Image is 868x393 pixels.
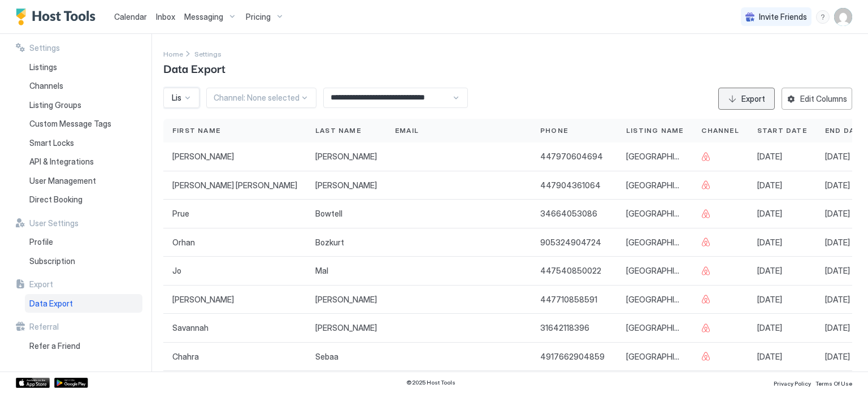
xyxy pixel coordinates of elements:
[172,209,189,219] span: Prue
[540,180,601,191] span: 447904361064
[25,294,142,313] a: Data Export
[825,295,850,305] span: [DATE]
[172,237,195,248] span: Orhan
[626,152,683,162] span: [GEOGRAPHIC_DATA]
[757,209,782,219] span: [DATE]
[172,266,181,276] span: Jo
[540,323,589,333] span: 31642118396
[194,50,222,58] span: Settings
[626,352,683,362] span: [GEOGRAPHIC_DATA]
[163,50,183,58] span: Home
[315,180,377,191] span: [PERSON_NAME]
[172,352,199,362] span: Chahra
[825,152,850,162] span: [DATE]
[25,336,142,356] a: Refer a Friend
[701,126,739,136] span: Channel
[114,11,147,23] a: Calendar
[774,377,811,388] a: Privacy Policy
[757,295,782,305] span: [DATE]
[163,47,183,59] a: Home
[163,59,225,76] span: Data Export
[29,119,111,129] span: Custom Message Tags
[29,218,79,228] span: User Settings
[540,266,601,276] span: 447540850022
[815,377,852,388] a: Terms Of Use
[29,81,63,91] span: Channels
[25,58,142,77] a: Listings
[25,114,142,133] a: Custom Message Tags
[626,126,683,136] span: Listing Name
[25,76,142,96] a: Channels
[25,232,142,252] a: Profile
[626,237,683,248] span: [GEOGRAPHIC_DATA]
[246,12,271,22] span: Pricing
[315,237,344,248] span: Bozkurt
[757,237,782,248] span: [DATE]
[29,157,94,167] span: API & Integrations
[54,378,88,388] a: Google Play Store
[315,352,338,362] span: Sebaa
[626,266,683,276] span: [GEOGRAPHIC_DATA]
[757,126,807,136] span: Start Date
[626,209,683,219] span: [GEOGRAPHIC_DATA]
[800,93,847,105] div: Edit Columns
[741,93,765,105] div: Export
[194,47,222,59] div: Breadcrumb
[29,43,60,53] span: Settings
[16,8,101,25] a: Host Tools Logo
[184,12,223,22] span: Messaging
[114,12,147,21] span: Calendar
[626,323,683,333] span: [GEOGRAPHIC_DATA]
[172,295,234,305] span: [PERSON_NAME]
[29,138,74,148] span: Smart Locks
[29,195,83,205] span: Direct Booking
[757,266,782,276] span: [DATE]
[29,322,59,332] span: Referral
[315,266,328,276] span: Mal
[406,379,455,386] span: © 2025 Host Tools
[825,266,850,276] span: [DATE]
[315,152,377,162] span: [PERSON_NAME]
[834,8,852,26] div: User profile
[825,126,865,136] span: End Date
[774,380,811,387] span: Privacy Policy
[782,88,852,110] button: Edit Columns
[25,133,142,153] a: Smart Locks
[11,355,38,382] iframe: Intercom live chat
[757,180,782,191] span: [DATE]
[29,176,96,186] span: User Management
[718,88,775,110] button: Export
[29,62,57,72] span: Listings
[759,12,807,22] span: Invite Friends
[540,209,597,219] span: 34664053086
[825,352,850,362] span: [DATE]
[25,190,142,209] a: Direct Booking
[163,47,183,59] div: Breadcrumb
[172,152,234,162] span: [PERSON_NAME]
[540,126,568,136] span: Phone
[194,47,222,59] a: Settings
[25,152,142,171] a: API & Integrations
[25,171,142,191] a: User Management
[29,237,53,247] span: Profile
[156,12,175,21] span: Inbox
[29,279,53,290] span: Export
[825,180,850,191] span: [DATE]
[540,352,605,362] span: 4917662904859
[626,180,683,191] span: [GEOGRAPHIC_DATA]
[825,209,850,219] span: [DATE]
[172,180,297,191] span: [PERSON_NAME] [PERSON_NAME]
[29,299,73,309] span: Data Export
[540,237,601,248] span: 905324904724
[757,323,782,333] span: [DATE]
[25,252,142,271] a: Subscription
[172,323,209,333] span: Savannah
[540,152,603,162] span: 447970604694
[172,126,220,136] span: First Name
[816,10,830,24] div: menu
[324,88,452,107] input: Input Field
[16,378,50,388] a: App Store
